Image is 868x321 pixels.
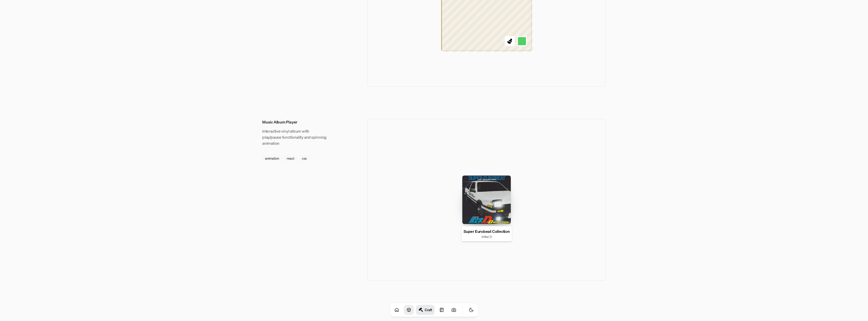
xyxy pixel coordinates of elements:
p: Super Eurobeat Collection [464,228,510,234]
h3: Music Album Player [262,119,327,125]
button: Toggle Theme [466,305,476,315]
div: animation [262,155,282,162]
div: css [299,155,309,162]
p: Interactive vinyl album with play/pause functionality and spinning animation [262,128,327,146]
h1: Craft [425,307,432,312]
a: Craft [416,305,435,315]
div: react [284,155,297,162]
p: Initial D [464,234,510,239]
